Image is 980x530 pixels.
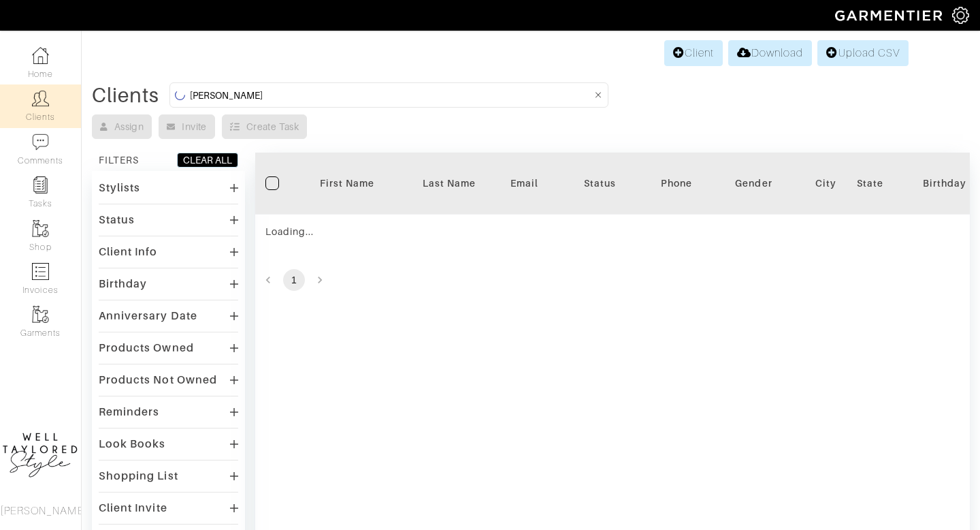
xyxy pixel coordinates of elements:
[99,153,139,167] div: FILTERS
[99,213,135,227] div: Status
[99,341,194,355] div: Products Owned
[306,176,388,190] div: First Name
[32,176,49,193] img: reminder-icon-8004d30b9f0a5d33ae49ab947aed9ed385cf756f9e5892f1edd6e32f2345188e.png
[828,3,952,27] img: garmentier-logo-header-white-b43fb05a5012e4ada735d5af1a66efaba907eab6374d6393d1fbf88cb4ef424d.png
[190,87,592,104] input: Search by name, email, phone, city, or state
[549,153,651,215] th: Toggle SortBy
[177,153,238,168] button: CLEAR ALL
[99,501,167,515] div: Client Invite
[713,176,795,190] div: Gender
[99,277,147,291] div: Birthday
[283,269,305,291] button: page 1
[661,176,692,190] div: Phone
[703,153,805,215] th: Toggle SortBy
[99,373,217,387] div: Products Not Owned
[857,176,883,190] div: State
[559,176,640,190] div: Status
[92,89,159,102] div: Clients
[32,90,49,107] img: clients-icon-6bae9207a08558b7cb47a8932f037763ab4055f8c8b6bfacd5dc20c3e0201464.png
[398,153,500,215] th: Toggle SortBy
[183,153,232,167] div: CLEAR ALL
[99,405,159,419] div: Reminders
[817,40,909,66] a: Upload CSV
[255,269,970,291] nav: pagination navigation
[296,153,398,215] th: Toggle SortBy
[815,176,836,190] div: City
[99,181,140,195] div: Stylists
[265,225,538,238] div: Loading...
[32,47,49,64] img: dashboard-icon-dbcd8f5a0b271acd01030246c82b418ddd0df26cd7fceb0bd07c9910d44c42f6.png
[408,176,490,190] div: Last Name
[99,469,178,483] div: Shopping List
[510,176,538,190] div: Email
[728,40,812,66] a: Download
[32,220,49,237] img: garments-icon-b7da505a4dc4fd61783c78ac3ca0ef83fa9d6f193b1c9dc38574b1d14d53ca28.png
[32,134,49,151] img: comment-icon-a0a6a9ef722e966f86d9cbdc48e553b5cf19dbc54f86b18d962a5391bc8f6eb6.png
[664,40,723,66] a: Client
[952,7,969,24] img: gear-icon-white-bd11855cb880d31180b6d7d6211b90ccbf57a29d726f0c71d8c61bd08dd39cc2.png
[32,263,49,280] img: orders-icon-0abe47150d42831381b5fb84f609e132dff9fe21cb692f30cb5eec754e2cba89.png
[32,306,49,323] img: garments-icon-b7da505a4dc4fd61783c78ac3ca0ef83fa9d6f193b1c9dc38574b1d14d53ca28.png
[99,245,158,259] div: Client Info
[99,437,166,451] div: Look Books
[99,309,197,323] div: Anniversary Date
